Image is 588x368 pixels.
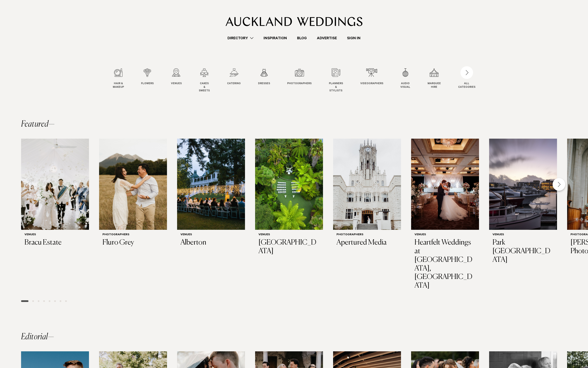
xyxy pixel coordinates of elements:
img: Auckland Weddings Photographers | Apertured Media [333,139,401,230]
img: Fairy lights wedding reception [177,139,245,230]
swiper-slide: 6 / 12 [258,68,279,93]
h6: Photographers [102,233,164,237]
a: Planners & Stylists [329,68,343,93]
a: Dresses [258,68,270,86]
a: Yacht in the harbour at Park Hyatt Auckland Venues Park [GEOGRAPHIC_DATA] [489,139,557,268]
swiper-slide: 8 / 12 [329,68,351,93]
a: Inspiration [258,35,292,41]
h3: Apertured Media [336,238,398,247]
swiper-slide: 3 / 28 [177,139,245,294]
a: Advertise [312,35,342,41]
span: Catering [227,82,241,86]
swiper-slide: 11 / 12 [428,68,449,93]
a: Catering [227,68,241,86]
swiper-slide: 4 / 12 [199,68,218,93]
a: Flowers [141,68,154,86]
a: Venues [171,68,182,86]
a: Auckland Weddings Photographers | Apertured Media Photographers Apertured Media [333,139,401,250]
swiper-slide: 7 / 28 [489,139,557,294]
span: Cakes & Sweets [199,82,210,93]
h2: Featured [21,120,55,129]
span: Venues [171,82,182,86]
h3: Alberton [180,238,242,247]
img: Native bush wedding setting [255,139,323,230]
span: Dresses [258,82,270,86]
h3: Heartfelt Weddings at [GEOGRAPHIC_DATA], [GEOGRAPHIC_DATA] [414,238,476,290]
swiper-slide: 9 / 12 [360,68,392,93]
swiper-slide: 7 / 12 [287,68,320,93]
a: Directory [222,35,258,41]
span: Photographers [287,82,312,86]
span: Flowers [141,82,154,86]
a: Fairy lights wedding reception Venues Alberton [177,139,245,250]
h3: [GEOGRAPHIC_DATA] [258,238,320,256]
button: ALLCATEGORIES [458,68,475,88]
swiper-slide: 5 / 12 [227,68,249,93]
swiper-slide: 1 / 12 [113,68,132,93]
h3: Fluro Grey [102,238,164,247]
swiper-slide: 1 / 28 [21,139,89,294]
swiper-slide: 3 / 12 [171,68,190,93]
h6: Venues [258,233,320,237]
a: Auckland Weddings Photographers | Fluro Grey Photographers Fluro Grey [99,139,167,250]
a: Cakes & Sweets [199,68,210,93]
h6: Venues [492,233,554,237]
swiper-slide: 2 / 12 [141,68,162,93]
img: Yacht in the harbour at Park Hyatt Auckland [489,139,557,230]
h6: Venues [180,233,242,237]
span: Hair & Makeup [113,82,124,89]
swiper-slide: 4 / 28 [255,139,323,294]
a: Hair & Makeup [113,68,124,89]
a: Auckland Weddings Venues | Bracu Estate Venues Bracu Estate [21,139,89,250]
a: Photographers [287,68,312,86]
img: Auckland Weddings Venues | Bracu Estate [21,139,89,230]
h3: Park [GEOGRAPHIC_DATA] [492,238,554,264]
a: Sign In [342,35,366,41]
span: Planners & Stylists [329,82,343,93]
a: Audio Visual [400,68,410,89]
h6: Photographers [336,233,398,237]
h2: Editorial [21,333,54,341]
h6: Venues [414,233,476,237]
img: Auckland Weddings Photographers | Fluro Grey [99,139,167,230]
a: Videographers [360,68,383,86]
swiper-slide: 10 / 12 [400,68,419,93]
swiper-slide: 2 / 28 [99,139,167,294]
a: Blog [292,35,312,41]
img: Auckland Weddings Logo [226,17,362,26]
div: ALL CATEGORIES [458,82,475,89]
img: Auckland Weddings Venues | Heartfelt Weddings at Cordis, Auckland [411,139,479,230]
a: Auckland Weddings Venues | Heartfelt Weddings at Cordis, Auckland Venues Heartfelt Weddings at [G... [411,139,479,294]
h3: Bracu Estate [24,238,86,247]
swiper-slide: 5 / 28 [333,139,401,294]
span: Marquee Hire [428,82,441,89]
a: Native bush wedding setting Venues [GEOGRAPHIC_DATA] [255,139,323,259]
span: Videographers [360,82,383,86]
span: Audio Visual [400,82,410,89]
swiper-slide: 6 / 28 [411,139,479,294]
h6: Venues [24,233,86,237]
a: Marquee Hire [428,68,441,89]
